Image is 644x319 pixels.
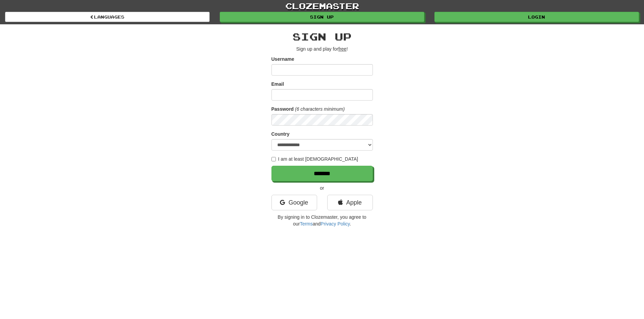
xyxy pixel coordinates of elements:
p: By signing in to Clozemaster, you agree to our and . [271,214,373,227]
a: Login [434,12,639,22]
a: Privacy Policy [320,221,350,227]
label: Password [271,106,294,112]
a: Sign up [220,12,424,22]
em: (6 characters minimum) [295,106,345,112]
label: I am at least [DEMOGRAPHIC_DATA] [271,156,358,162]
p: Sign up and play for ! [271,46,373,52]
label: Username [271,56,294,62]
label: Email [271,81,284,87]
input: I am at least [DEMOGRAPHIC_DATA] [271,157,276,161]
p: or [271,185,373,191]
a: Google [271,195,317,210]
label: Country [271,131,290,137]
h2: Sign up [271,31,373,42]
a: Apple [327,195,373,210]
a: Terms [300,221,313,227]
a: Languages [5,12,210,22]
u: free [338,46,347,52]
